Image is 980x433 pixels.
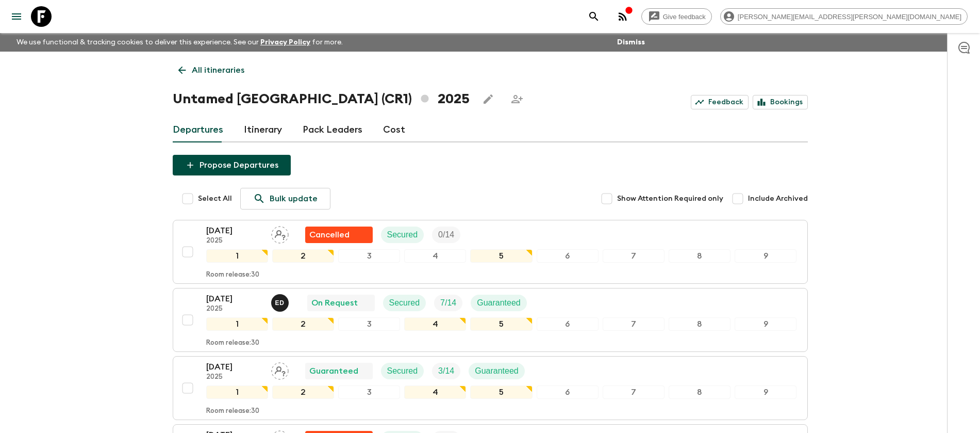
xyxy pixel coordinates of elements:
a: Bookings [753,95,808,109]
div: 9 [735,317,796,331]
p: Guaranteed [477,297,521,309]
span: Edwin Duarte Ríos [271,297,291,306]
button: Propose Departures [173,155,291,175]
p: [DATE] [206,293,263,305]
p: All itineraries [192,64,244,76]
span: Assign pack leader [271,229,289,237]
div: 3 [338,317,400,331]
p: Room release: 30 [206,407,259,415]
p: On Request [311,297,358,309]
div: 2 [272,317,334,331]
div: 6 [537,249,599,263]
div: 6 [537,317,599,331]
p: Secured [389,297,420,309]
button: ED [271,294,291,312]
span: Give feedback [657,13,711,21]
p: 7 / 14 [440,297,456,309]
span: [PERSON_NAME][EMAIL_ADDRESS][PERSON_NAME][DOMAIN_NAME] [732,13,967,21]
div: 4 [404,249,466,263]
p: 2025 [206,237,263,245]
div: 8 [669,249,730,263]
span: Share this itinerary [507,89,527,109]
p: Room release: 30 [206,271,259,279]
h1: Untamed [GEOGRAPHIC_DATA] (CR1) 2025 [173,89,470,109]
button: search adventures [584,6,604,27]
div: 3 [338,249,400,263]
button: Edit this itinerary [478,89,499,109]
div: Trip Fill [432,363,460,379]
a: Departures [173,118,223,142]
p: Secured [387,229,418,241]
p: E D [275,299,285,307]
div: Trip Fill [434,295,462,311]
p: Guaranteed [475,365,519,377]
div: 1 [206,386,268,399]
div: Trip Fill [432,227,460,243]
p: [DATE] [206,361,263,373]
div: 1 [206,249,268,263]
div: 7 [603,317,665,331]
p: Guaranteed [309,365,358,377]
a: Bulk update [240,188,330,210]
span: Include Archived [748,194,808,204]
p: Room release: 30 [206,339,259,347]
div: Secured [381,363,424,379]
div: 8 [669,317,730,331]
a: Privacy Policy [260,39,310,46]
div: 6 [537,386,599,399]
div: 9 [735,386,796,399]
button: [DATE]2025Assign pack leaderFlash Pack cancellationSecuredTrip Fill123456789Room release:30 [173,220,808,284]
div: 4 [404,386,466,399]
div: Secured [383,295,426,311]
p: 0 / 14 [438,229,454,241]
span: Assign pack leader [271,365,289,374]
div: 7 [603,386,665,399]
p: [DATE] [206,224,263,237]
a: All itineraries [173,60,250,81]
a: Feedback [691,95,749,109]
span: Select All [198,194,232,204]
a: Pack Leaders [303,118,362,142]
button: [DATE]2025Assign pack leaderGuaranteedSecuredTrip FillGuaranteed123456789Room release:30 [173,356,808,420]
button: [DATE]2025Edwin Duarte RíosOn RequestSecuredTrip FillGuaranteed123456789Room release:30 [173,288,808,352]
p: 3 / 14 [438,365,454,377]
span: Show Attention Required only [617,194,723,204]
div: 5 [470,386,532,399]
a: Cost [383,118,405,142]
p: Cancelled [309,229,350,241]
div: 8 [669,386,730,399]
div: 2 [272,249,334,263]
button: Dismiss [614,35,647,50]
div: 5 [470,249,532,263]
p: We use functional & tracking cookies to deliver this experience. See our for more. [12,33,347,52]
p: Secured [387,365,418,377]
button: menu [6,6,27,27]
p: Bulk update [270,193,318,205]
div: 3 [338,386,400,399]
div: Secured [381,227,424,243]
a: Itinerary [244,118,282,142]
div: [PERSON_NAME][EMAIL_ADDRESS][PERSON_NAME][DOMAIN_NAME] [720,8,968,25]
div: 9 [735,249,796,263]
div: 7 [603,249,665,263]
div: Flash Pack cancellation [305,227,373,243]
div: 4 [404,317,466,331]
div: 1 [206,317,268,331]
p: 2025 [206,373,263,381]
div: 2 [272,386,334,399]
div: 5 [470,317,532,331]
a: Give feedback [641,8,712,25]
p: 2025 [206,305,263,313]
